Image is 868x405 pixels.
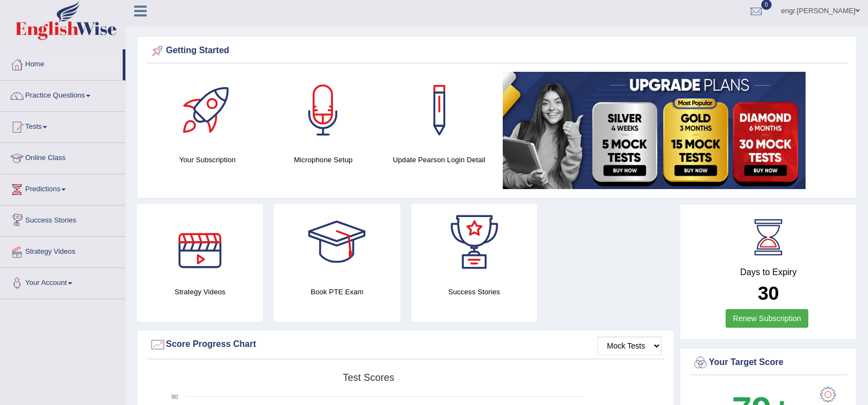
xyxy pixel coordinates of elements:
h4: Days to Expiry [692,267,844,277]
a: Practice Questions [1,81,125,108]
div: Score Progress Chart [150,336,662,353]
img: small5.jpg [503,72,806,189]
h4: Your Subscription [155,154,260,166]
a: Renew Subscription [726,309,808,328]
h4: Book PTE Exam [274,286,400,298]
a: Your Account [1,268,125,295]
h4: Microphone Setup [271,154,376,166]
a: Home [1,49,123,77]
div: Getting Started [150,43,844,59]
a: Strategy Videos [1,237,125,264]
a: Online Class [1,143,125,170]
div: Your Target Score [692,355,844,371]
b: 30 [758,282,779,304]
a: Tests [1,112,125,139]
a: Predictions [1,174,125,202]
h4: Success Stories [411,286,537,298]
h4: Update Pearson Login Detail [387,154,492,166]
text: 90 [171,393,178,400]
h4: Strategy Videos [137,286,263,298]
a: Success Stories [1,206,125,233]
tspan: Test scores [343,372,394,383]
